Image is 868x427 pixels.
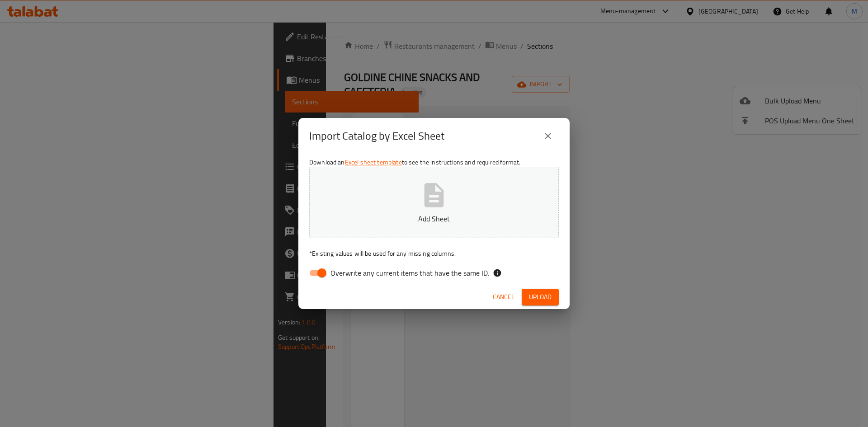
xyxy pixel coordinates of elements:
[522,289,559,305] button: Upload
[309,167,559,238] button: Add Sheet
[330,267,489,278] span: Overwrite any current items that have the same ID.
[493,268,502,277] svg: If the overwrite option isn't selected, then the items that match an existing ID will be ignored ...
[309,249,559,258] p: Existing values will be used for any missing columns.
[298,154,570,285] div: Download an to see the instructions and required format.
[489,289,518,305] button: Cancel
[529,291,552,303] span: Upload
[537,125,559,147] button: close
[323,213,545,224] p: Add Sheet
[309,129,444,143] h2: Import Catalog by Excel Sheet
[493,291,514,303] span: Cancel
[345,156,402,168] a: Excel sheet template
